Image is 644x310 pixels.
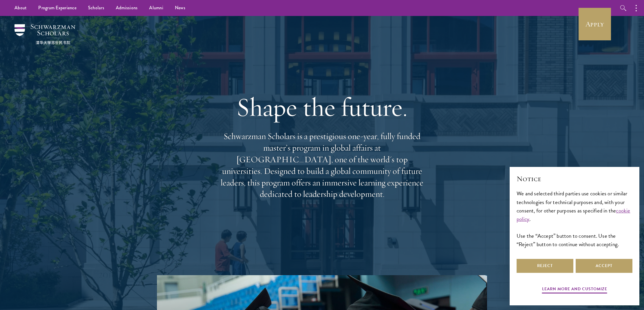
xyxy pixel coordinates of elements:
[517,174,632,184] h2: Notice
[218,91,426,123] h1: Shape the future.
[218,131,426,200] p: Schwarzman Scholars is a prestigious one-year, fully funded master’s program in global affairs at...
[517,206,630,223] a: cookie policy
[579,8,611,40] a: Apply
[517,259,573,273] button: Reject
[517,189,632,248] div: We and selected third parties use cookies or similar technologies for technical purposes and, wit...
[542,285,607,294] button: Learn more and customize
[14,24,75,44] img: Schwarzman Scholars
[576,259,632,273] button: Accept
